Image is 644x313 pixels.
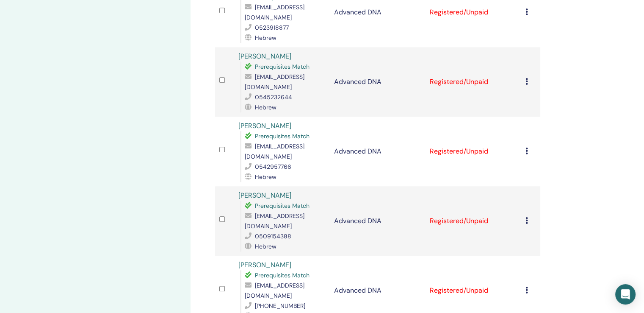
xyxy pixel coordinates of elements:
span: Hebrew [255,243,276,250]
span: Prerequisites Match [255,202,310,210]
a: [PERSON_NAME] [238,260,291,269]
span: [EMAIL_ADDRESS][DOMAIN_NAME] [245,282,304,299]
span: Hebrew [255,34,276,42]
a: [PERSON_NAME] [238,121,291,130]
td: Advanced DNA [330,47,426,117]
div: Open Intercom Messenger [615,284,636,305]
span: 0545232644 [255,93,292,101]
span: Prerequisites Match [255,132,310,140]
span: Prerequisites Match [255,271,310,279]
td: Advanced DNA [330,117,426,186]
span: [EMAIL_ADDRESS][DOMAIN_NAME] [245,3,304,21]
td: Advanced DNA [330,186,426,256]
span: Hebrew [255,173,276,181]
span: [EMAIL_ADDRESS][DOMAIN_NAME] [245,212,304,230]
span: 0523918877 [255,24,289,31]
a: [PERSON_NAME] [238,52,291,61]
span: Prerequisites Match [255,63,310,70]
a: [PERSON_NAME] [238,191,291,200]
span: [EMAIL_ADDRESS][DOMAIN_NAME] [245,143,304,160]
span: [PHONE_NUMBER] [255,302,305,310]
span: 0542957766 [255,163,291,170]
span: Hebrew [255,103,276,111]
span: [EMAIL_ADDRESS][DOMAIN_NAME] [245,73,304,91]
span: 0509154388 [255,232,291,240]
